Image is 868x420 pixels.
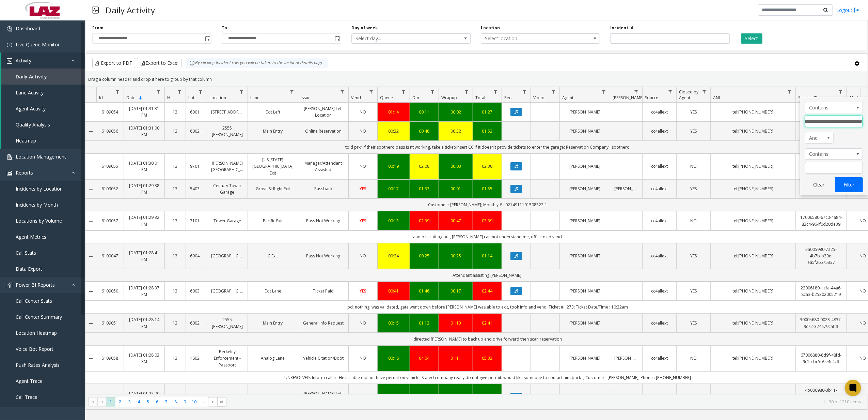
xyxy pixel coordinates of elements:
div: 01:11 [443,355,469,361]
span: Call Center Summary [16,314,62,320]
a: 00:02 [443,109,469,115]
a: Daily Activity [1,69,85,85]
div: 01:27 [477,109,498,115]
a: Id Filter Menu [113,87,122,96]
a: Collapse Details [85,219,96,224]
a: 00:13 [382,217,406,224]
a: 00:01 [443,185,469,192]
a: Lane Activity [1,85,85,101]
span: Activity [16,57,31,64]
a: [DATE] 01:29:32 PM [128,214,160,227]
a: cc4allext [647,128,672,134]
a: 2555 [PERSON_NAME] [211,316,243,329]
a: Collapse Details [85,186,96,192]
a: YES [353,185,373,192]
a: 600228 [190,128,203,134]
span: Push Rates Analysis [16,362,60,368]
a: Lane Filter Menu [287,87,297,96]
a: Collapse Details [85,129,96,134]
span: Voice Bot Report [16,346,53,352]
div: 00:24 [382,253,406,259]
a: Main Entry [252,320,294,326]
span: NO [360,109,366,115]
div: 01:55 [477,185,498,192]
a: Total Filter Menu [491,87,500,96]
a: 67006880-8d9f-48fd-9c1a-bc5b9e4c4cff [800,352,842,365]
a: 00:25 [443,253,469,259]
div: 02:08 [414,163,435,169]
a: tel:[PHONE_NUMBER] [715,185,791,192]
a: Pass Not Working [302,253,344,259]
a: NO [353,109,373,115]
a: YES [681,185,706,192]
span: Locations by Volume [16,217,62,224]
span: Call Center Stats [16,298,52,304]
a: 02:39 [414,217,435,224]
span: Select day... [352,34,447,43]
a: 00:41 [382,288,406,294]
div: 02:41 [477,320,498,326]
a: tel:[PHONE_NUMBER] [715,217,791,224]
div: 02:30 [477,163,498,169]
a: 00:32 [382,128,406,134]
a: Century Tower Garage [211,182,243,195]
span: NO [360,128,366,134]
a: 6109054 [100,109,120,115]
span: Power BI Reports [16,282,55,288]
input: Session ID Filter [805,162,863,174]
div: 02:44 [477,288,498,294]
a: tel:[PHONE_NUMBER] [715,320,791,326]
a: 13 [169,253,182,259]
a: 690407 [190,253,203,259]
img: 'icon' [7,283,12,288]
a: Video Filter Menu [549,87,558,96]
a: 180272 [190,355,203,361]
button: Select [741,33,762,44]
a: tel:[PHONE_NUMBER] [715,288,791,294]
a: 970178 [190,163,203,169]
a: Session ID Filter Menu [836,87,845,96]
a: YES [681,109,706,115]
a: Tower Garage [211,217,243,224]
a: YES [681,288,706,294]
a: H Filter Menu [175,87,184,96]
span: Contains [805,102,851,113]
div: 00:18 [382,355,406,361]
label: Incident Id [610,25,633,31]
a: Collapse Details [85,321,96,326]
span: NO [360,320,366,326]
div: 00:11 [414,109,435,115]
a: NO [681,217,706,224]
span: Toggle popup [333,34,341,43]
span: Toggle popup [204,34,211,43]
a: [DATE] 01:28:37 PM [128,285,160,298]
a: 13 [169,163,182,169]
a: 13 [169,320,182,326]
a: tel:[PHONE_NUMBER] [715,109,791,115]
a: C Exit [252,253,294,259]
div: 00:47 [443,217,469,224]
a: 00:15 [382,320,406,326]
a: 00:17 [443,288,469,294]
a: 05:33 [477,355,498,361]
a: Collapse Details [85,289,96,294]
a: tel:[PHONE_NUMBER] [715,253,791,259]
div: 03:39 [477,217,498,224]
span: NO [360,163,366,169]
a: [PERSON_NAME] [564,320,606,326]
a: 04:04 [414,355,435,361]
a: Collapse Details [85,356,96,361]
div: 00:48 [414,128,435,134]
span: YES [690,320,697,326]
a: 01:37 [414,185,435,192]
span: Incidents by Month [16,201,58,208]
a: 6109050 [100,288,120,294]
a: Date Filter Menu [154,87,163,96]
